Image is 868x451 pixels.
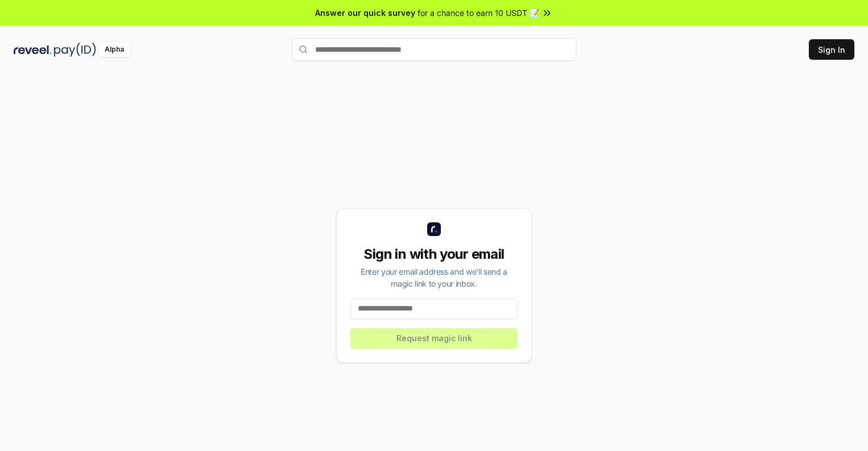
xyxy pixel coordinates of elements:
[14,43,52,57] img: reveel_dark
[98,43,130,57] div: Alpha
[350,266,518,289] div: Enter your email address and we’ll send a magic link to your inbox.
[418,7,539,19] span: for a chance to earn 10 USDT 📝
[427,222,441,236] img: logo_small
[54,43,96,57] img: pay_id
[350,245,518,263] div: Sign in with your email
[315,7,415,19] span: Answer our quick survey
[809,39,854,60] button: Sign In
